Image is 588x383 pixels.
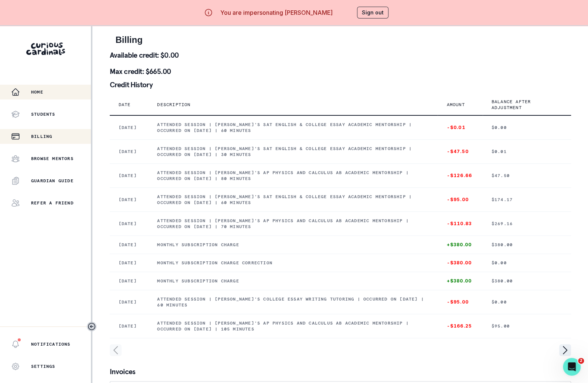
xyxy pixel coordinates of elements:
p: Home [31,89,43,95]
p: Attended session | [PERSON_NAME]'s AP Physics and Calculus AB Academic Mentorship | Occurred on [... [157,320,429,332]
p: $95.00 [492,323,562,329]
p: Guardian Guide [31,178,74,184]
p: [DATE] [119,278,140,284]
p: +$380.00 [446,242,473,248]
p: [DATE] [119,197,140,203]
p: [DATE] [119,323,140,329]
p: Monthly subscription charge [157,278,429,284]
p: Notifications [31,341,71,347]
p: -$380.00 [446,260,473,266]
p: You are impersonating [PERSON_NAME] [220,8,333,17]
p: Balance after adjustment [492,99,553,111]
button: Sign out [357,7,388,18]
p: Monthly subscription charge [157,242,429,248]
p: [DATE] [119,260,140,266]
p: [DATE] [119,221,140,227]
p: Max credit: $665.00 [110,68,571,75]
p: Students [31,111,55,117]
span: 2 [578,358,584,364]
p: [DATE] [119,173,140,179]
p: $47.50 [492,173,562,179]
p: $174.17 [492,197,562,203]
p: [DATE] [119,125,140,131]
p: Credit History [110,81,571,88]
p: -$126.66 [446,173,473,179]
p: Attended session | [PERSON_NAME]'s AP Physics and Calculus AB Academic Mentorship | Occurred on [... [157,170,429,182]
p: Settings [31,363,55,369]
p: Attended session | [PERSON_NAME]'s SAT English & College Essay Academic Mentorship | Occurred on ... [157,122,429,133]
p: +$380.00 [446,278,473,284]
p: Attended session | [PERSON_NAME]'s SAT English & College Essay Academic Mentorship | Occurred on ... [157,146,429,157]
p: $0.01 [492,149,562,155]
p: Attended session | [PERSON_NAME]'s College Essay Writing tutoring | Occurred on [DATE] | 60 minutes [157,296,429,308]
p: -$95.00 [446,299,473,305]
p: $0.00 [492,125,562,131]
p: Attended session | [PERSON_NAME]'s SAT English & College Essay Academic Mentorship | Occurred on ... [157,194,429,206]
h2: Billing [116,35,565,45]
p: $0.00 [492,299,562,305]
p: -$110.83 [446,221,473,227]
img: Curious Cardinals Logo [26,43,65,55]
p: -$166.25 [446,323,473,329]
p: Browse Mentors [31,156,74,162]
button: Toggle sidebar [87,322,96,331]
p: Date [119,102,131,108]
iframe: Intercom live chat [563,358,581,376]
p: Attended session | [PERSON_NAME]'s AP Physics and Calculus AB Academic Mentorship | Occurred on [... [157,218,429,230]
svg: page right [559,344,571,356]
p: $380.00 [492,242,562,248]
svg: page left [110,344,122,356]
p: Available credit: $0.00 [110,51,571,59]
p: [DATE] [119,299,140,305]
p: -$0.01 [446,125,473,131]
p: $0.00 [492,260,562,266]
p: Monthly subscription charge correction [157,260,429,266]
p: -$95.00 [446,197,473,203]
p: -$47.50 [446,149,473,155]
p: $380.00 [492,278,562,284]
p: [DATE] [119,242,140,248]
p: Refer a friend [31,200,74,206]
p: $269.16 [492,221,562,227]
p: [DATE] [119,149,140,155]
p: Description [157,102,190,108]
p: Invoices [110,368,571,375]
p: Billing [31,133,52,139]
p: Amount [446,102,465,108]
